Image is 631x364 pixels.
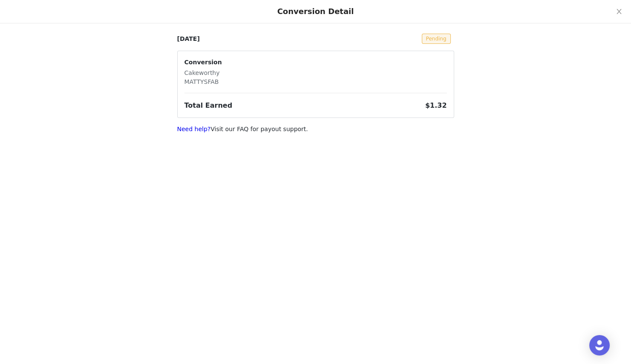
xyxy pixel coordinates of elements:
h3: Total Earned [184,100,233,111]
p: Cakeworthy [184,69,222,77]
div: Open Intercom Messenger [589,335,610,355]
p: Visit our FAQ for payout support. [177,125,454,134]
span: Pending [422,34,451,44]
p: MATTYSFAB [184,77,222,86]
i: icon: close [616,8,622,15]
p: [DATE] [177,34,200,43]
p: Conversion [184,58,222,67]
span: $1.32 [425,101,447,109]
div: Conversion Detail [277,7,354,16]
a: Need help? [177,126,211,132]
